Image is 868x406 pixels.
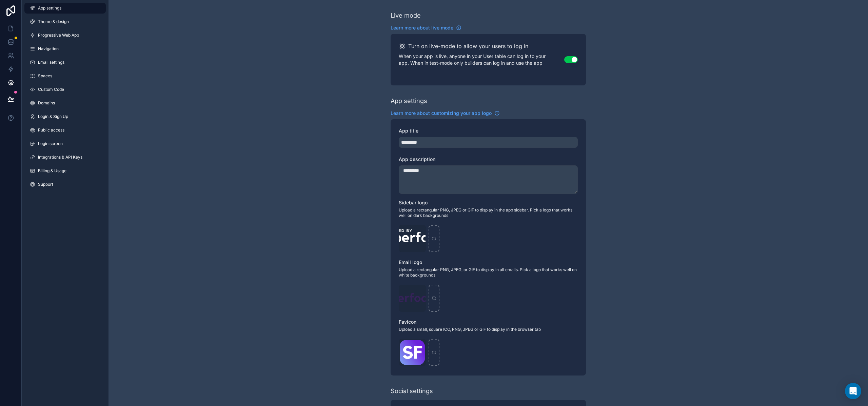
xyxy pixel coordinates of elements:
a: Learn more about live mode [391,24,461,31]
a: Email settings [24,57,106,68]
span: Theme & design [38,19,69,24]
span: Public access [38,127,64,133]
span: Learn more about customizing your app logo [391,110,492,117]
span: Support [38,182,53,187]
a: Login & Sign Up [24,111,106,122]
span: App title [399,128,418,134]
a: Navigation [24,43,106,54]
span: Integrations & API Keys [38,155,82,160]
a: Progressive Web App [24,30,106,41]
span: Favicon [399,319,416,325]
div: Social settings [391,386,433,396]
h2: Turn on live-mode to allow your users to log in [408,42,528,50]
a: Spaces [24,70,106,81]
a: Domains [24,98,106,108]
span: Login & Sign Up [38,114,68,119]
a: App settings [24,3,106,14]
a: Custom Code [24,84,106,95]
a: Learn more about customizing your app logo [391,110,500,117]
span: Billing & Usage [38,168,66,174]
p: When your app is live, anyone in your User table can log in to your app. When in test-mode only b... [399,53,564,66]
span: Sidebar logo [399,200,428,205]
a: Theme & design [24,16,106,27]
a: Login screen [24,138,106,149]
span: Learn more about live mode [391,24,453,31]
span: App settings [38,5,61,11]
a: Integrations & API Keys [24,152,106,163]
span: Progressive Web App [38,33,79,38]
span: Domains [38,100,55,106]
span: Email settings [38,60,64,65]
div: Live mode [391,11,421,20]
a: Support [24,179,106,190]
a: Public access [24,125,106,136]
span: Custom Code [38,87,64,92]
a: Billing & Usage [24,165,106,176]
span: Upload a rectangular PNG, JPEG, or GIF to display in all emails. Pick a logo that works well on w... [399,267,578,278]
div: App settings [391,96,427,106]
div: Open Intercom Messenger [845,383,861,399]
span: Login screen [38,141,63,146]
span: Upload a rectangular PNG, JPEG or GIF to display in the app sidebar. Pick a logo that works well ... [399,207,578,218]
span: App description [399,156,435,162]
span: Upload a small, square ICO, PNG, JPEG or GIF to display in the browser tab [399,327,578,332]
span: Email logo [399,259,422,265]
span: Navigation [38,46,59,52]
span: Spaces [38,73,52,79]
